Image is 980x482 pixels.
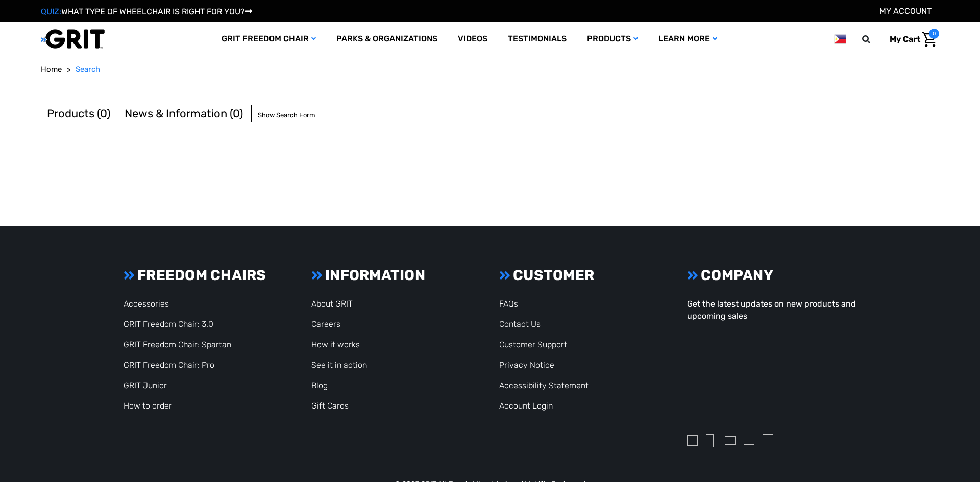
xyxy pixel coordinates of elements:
[687,331,856,424] iframe: Form 0
[929,29,939,39] span: 0
[41,64,62,75] a: Home
[499,380,589,390] a: Accessibility Statement
[41,7,61,16] span: QUIZ:
[499,267,669,284] h3: CUSTOMER
[124,319,213,329] a: GRIT Freedom Chair: 3.0
[311,401,349,411] a: Gift Cards
[867,29,882,50] input: Search
[311,267,481,284] h3: INFORMATION
[498,22,577,56] a: Testimonials
[922,32,937,47] img: Cart
[41,29,105,49] img: GRIT All-Terrain Wheelchair and Mobility Equipment
[76,64,100,75] a: Search
[725,436,736,445] img: twitter
[124,340,231,349] a: GRIT Freedom Chair: Spartan
[76,65,100,74] span: Search
[47,107,110,120] span: Products (0)
[258,105,315,122] a: Show Search Form
[125,107,243,120] span: News & Information (0)
[763,434,773,447] img: pinterest
[326,22,448,56] a: Parks & Organizations
[311,319,340,329] a: Careers
[41,64,939,75] nav: Breadcrumb
[499,360,554,370] a: Privacy Notice
[41,65,62,74] span: Home
[648,22,727,56] a: Learn More
[448,22,498,56] a: Videos
[499,319,541,329] a: Contact Us
[882,29,939,50] a: Cart with 0 items
[258,110,315,120] span: Show Search Form
[890,34,920,44] span: My Cart
[311,340,360,349] a: How it works
[124,299,169,309] a: Accessories
[311,299,353,309] a: About GRIT
[124,401,172,411] a: How to order
[834,33,846,45] img: ph.png
[706,434,714,447] img: facebook
[687,435,698,446] img: instagram
[124,360,214,370] a: GRIT Freedom Chair: Pro
[687,298,856,322] p: Get the latest updates on new products and upcoming sales
[687,267,856,284] h3: COMPANY
[879,6,932,16] a: Account
[211,22,326,56] a: GRIT Freedom Chair
[499,340,567,349] a: Customer Support
[311,360,367,370] a: See it in action
[311,380,328,390] a: Blog
[499,299,518,309] a: FAQs
[744,437,754,445] img: youtube
[577,22,648,56] a: Products
[124,267,293,284] h3: FREEDOM CHAIRS
[124,380,167,390] a: GRIT Junior
[41,7,252,16] a: QUIZ:WHAT TYPE OF WHEELCHAIR IS RIGHT FOR YOU?
[499,401,553,411] a: Account Login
